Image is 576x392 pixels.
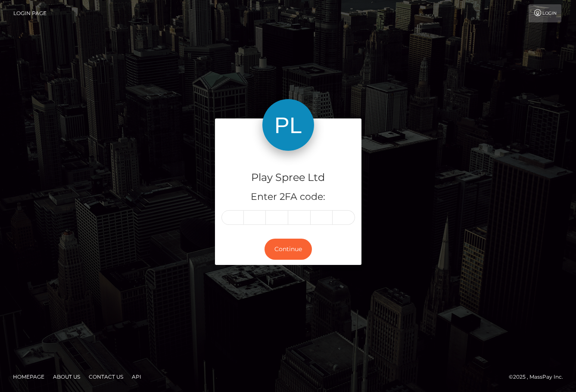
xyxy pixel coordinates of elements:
[128,370,145,383] a: API
[509,372,570,382] div: © 2025 , MassPay Inc.
[50,370,84,383] a: About Us
[221,190,355,204] h5: Enter 2FA code:
[9,370,48,383] a: Homepage
[221,170,355,185] h4: Play Spree Ltd
[529,4,561,22] a: Login
[262,99,314,151] img: Play Spree Ltd
[13,4,47,22] a: Login Page
[265,239,312,260] button: Continue
[85,370,127,383] a: Contact Us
